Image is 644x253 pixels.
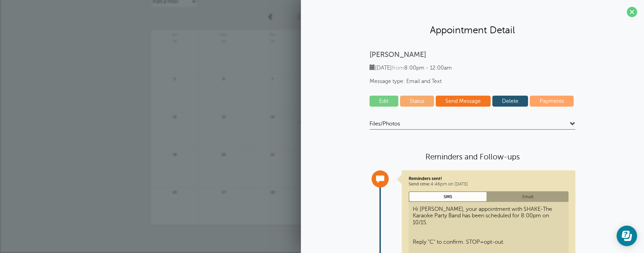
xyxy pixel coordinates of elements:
span: 5 [172,76,178,81]
span: 26 [172,189,178,194]
a: Payments [530,96,574,107]
span: 13 [221,114,227,119]
span: 14 [270,114,276,119]
span: 30 [270,38,276,44]
span: October [297,13,324,21]
span: Files/Photos [370,120,400,127]
span: Send time: [409,182,431,186]
a: Delete [492,96,528,107]
span: [DATE] 8:00pm - 12:00am [370,65,452,71]
span: Wed [297,30,346,37]
a: SMS [409,191,487,202]
strong: Reminders sent! [409,176,442,181]
a: 8pm[PERSON_NAME] [300,121,344,124]
span: 6 [221,76,227,81]
span: 12 [172,114,178,119]
a: Send Message [436,96,491,107]
a: Status [400,96,434,107]
a: Email [487,191,569,202]
span: 28 [172,38,178,44]
p: Hi [PERSON_NAME], your appointment with SHAKE-The Karaoke Party Band has been scheduled for 8:00p... [413,206,564,245]
span: Mon [199,30,248,37]
span: Tue [248,30,297,37]
span: 28 [270,189,276,194]
span: from [392,65,404,71]
span: 20 [221,152,227,157]
span: 29 [221,38,227,44]
h4: Reminders and Follow-ups [370,152,575,162]
a: Edit [370,96,398,107]
span: Sun [151,30,199,37]
span: 21 [270,152,276,157]
p: 4:46pm on [DATE] [409,176,569,187]
p: [PERSON_NAME] [370,50,575,59]
span: Fred Williams [300,121,344,124]
span: 27 [221,189,227,194]
a: October 2025 [278,9,366,24]
iframe: Resource center [617,226,637,246]
span: 7 [270,76,276,81]
span: Message type: Email and Text [370,78,575,85]
h2: Appointment Detail [308,24,637,36]
span: 19 [172,152,178,157]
